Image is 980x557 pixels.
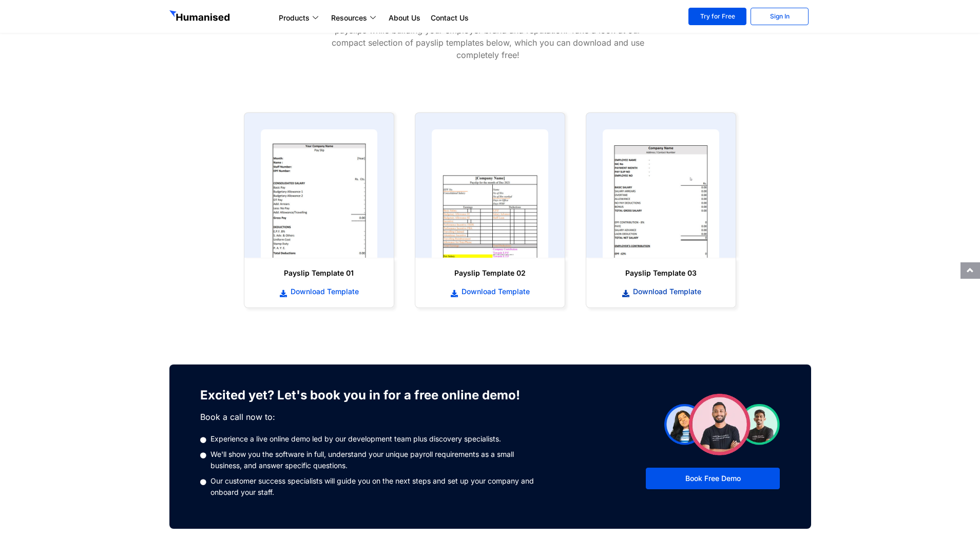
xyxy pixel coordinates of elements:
img: payslip template [261,129,377,258]
a: Contact Us [426,12,474,24]
h6: Payslip Template 02 [426,268,554,278]
h3: Excited yet? Let's book you in for a free online demo! [200,385,536,406]
span: We'll show you the software in full, understand your unique payroll requirements as a small busin... [208,449,536,471]
p: Book a call now to: [200,411,536,423]
span: Experience a live online demo led by our development team plus discovery specialists. [208,433,501,445]
a: Download Template [426,286,554,297]
span: Our customer success specialists will guide you on the next steps and set up your company and onb... [208,475,536,498]
h6: Payslip Template 01 [255,268,383,278]
a: About Us [383,12,426,24]
h6: Payslip Template 03 [597,268,725,278]
img: payslip template [432,129,548,258]
p: We offer a few different payslip templates that’ll let you offer your staff professional payslips... [318,12,657,61]
span: Download Template [288,286,359,297]
span: Download Template [459,286,530,297]
span: Download Template [630,286,701,297]
img: GetHumanised Logo [169,10,232,24]
a: Resources [326,12,383,24]
img: payslip template [603,129,719,258]
a: Download Template [255,286,383,297]
a: Book Free Demo [646,468,780,489]
a: Try for Free [688,8,746,25]
a: Sign In [751,8,809,25]
a: Products [274,12,326,24]
a: Download Template [597,286,725,297]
